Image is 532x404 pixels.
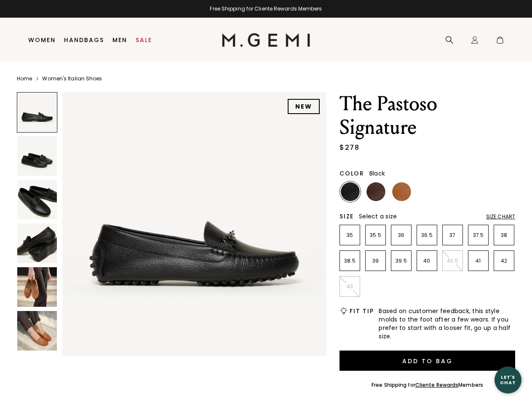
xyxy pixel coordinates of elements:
a: Cliente Rewards [415,381,459,388]
p: 38.5 [340,258,360,264]
img: The Pastoso Signature [17,223,57,263]
img: Black [341,182,360,201]
div: Size Chart [486,213,515,220]
img: The Pastoso Signature [17,311,57,351]
img: Tan [392,182,411,201]
div: Free Shipping for Members [372,382,483,388]
p: 36.5 [417,232,437,239]
h1: The Pastoso Signature [340,92,515,139]
span: Based on customer feedback, this style molds to the foot after a few wears. If you prefer to star... [379,307,515,340]
p: 35 [340,232,360,239]
h2: Size [340,213,354,220]
a: Home [17,75,32,82]
div: $278 [340,143,359,153]
p: 37.5 [468,232,488,239]
p: 37 [443,232,462,239]
h2: Color [340,170,364,177]
a: Sale [136,37,152,43]
img: The Pastoso Signature [17,180,57,220]
p: 36 [391,232,411,239]
img: Chocolate [366,182,385,201]
div: NEW [288,99,320,114]
img: The Pastoso Signature [17,267,57,307]
p: 38 [494,232,514,239]
p: 39 [366,258,385,264]
p: 42 [494,258,514,264]
button: Add to Bag [340,351,515,371]
p: 40.5 [443,258,462,264]
p: 43 [340,283,360,290]
a: Women [28,37,56,43]
span: Black [369,169,385,178]
a: Women's Italian Shoes [42,75,102,82]
a: Men [112,37,127,43]
p: 35.5 [366,232,385,239]
a: Handbags [64,37,104,43]
div: Let's Chat [495,375,521,385]
img: The Pastoso Signature [62,92,326,356]
p: 41 [468,258,488,264]
p: 39.5 [391,258,411,264]
img: M.Gemi [222,33,310,47]
span: Select a size [359,212,397,221]
img: The Pastoso Signature [17,136,57,176]
h2: Fit Tip [350,308,374,314]
p: 40 [417,258,437,264]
